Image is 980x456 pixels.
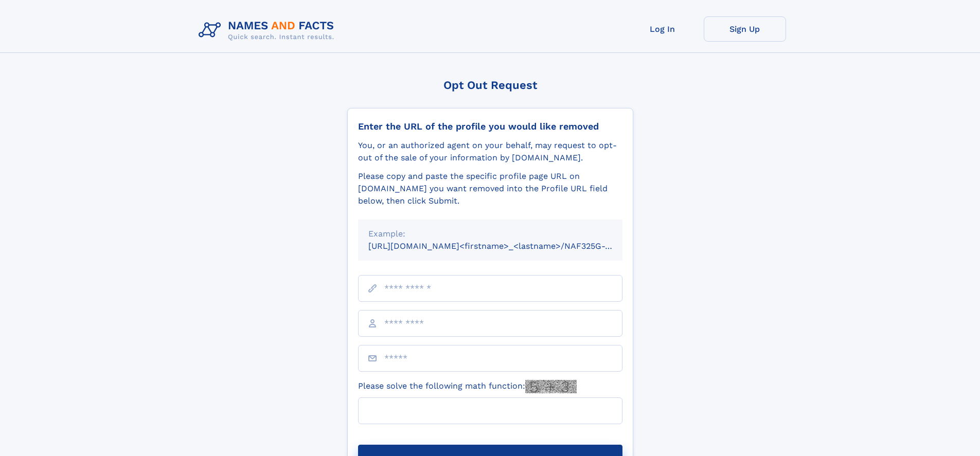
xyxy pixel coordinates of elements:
[621,16,704,42] a: Log In
[704,16,786,42] a: Sign Up
[358,121,622,132] div: Enter the URL of the profile you would like removed
[347,79,633,92] div: Opt Out Request
[368,228,612,240] div: Example:
[358,139,622,164] div: You, or an authorized agent on your behalf, may request to opt-out of the sale of your informatio...
[194,16,343,44] img: Logo Names and Facts
[358,380,577,393] label: Please solve the following math function:
[358,170,622,207] div: Please copy and paste the specific profile page URL on [DOMAIN_NAME] you want removed into the Pr...
[368,241,642,251] small: [URL][DOMAIN_NAME]<firstname>_<lastname>/NAF325G-xxxxxxxx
